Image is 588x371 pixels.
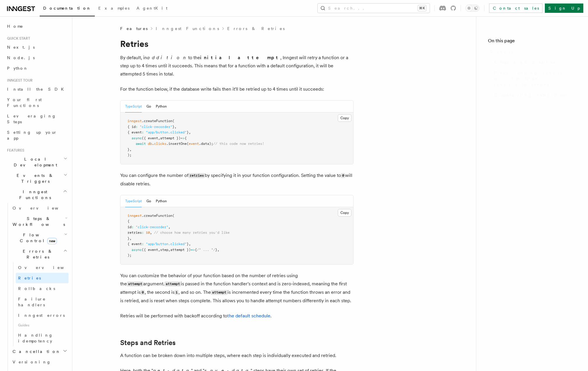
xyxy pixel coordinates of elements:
[120,351,353,360] p: A function can be broken down into multiple steps, where each step is individually executed and r...
[10,203,69,213] a: Overview
[132,225,134,229] span: :
[127,231,142,235] span: retries
[174,125,176,129] span: ,
[7,97,42,108] span: Your first Functions
[10,246,69,262] button: Errors & Retries
[95,2,133,16] a: Examples
[10,346,69,357] button: Cancellation
[217,248,219,252] span: ,
[125,195,142,207] button: TypeScript
[491,68,576,90] a: Preventing retries with Non-retriable errors
[142,242,144,246] span: :
[494,92,568,98] span: Customizing retry times
[10,349,61,354] span: Cancellation
[187,242,189,246] span: }
[5,36,30,41] span: Quick start
[172,125,174,129] span: }
[488,37,576,47] h4: On this page
[189,130,191,134] span: ,
[195,248,197,252] span: {
[5,173,64,184] span: Events & Triggers
[127,236,129,240] span: }
[140,125,172,129] span: "click-recorder"
[142,136,158,140] span: ({ event
[211,290,227,295] code: attempt
[129,147,132,152] span: ,
[18,286,55,291] span: Rollbacks
[13,206,73,210] span: Overview
[16,330,69,346] a: Handling idempotency
[18,297,46,307] span: Failure handlers
[174,290,178,295] code: 1
[16,262,69,273] a: Overview
[148,142,152,146] span: db
[227,313,270,319] a: the default schedule
[120,85,353,93] p: For the function below, if the database write fails then it'll be retried up to 4 times until it ...
[132,136,142,140] span: async
[18,313,65,318] span: Inngest errors
[5,170,69,187] button: Events & Triggers
[494,59,555,65] span: Steps and Retries
[5,63,69,73] a: Python
[5,42,69,52] a: Next.js
[120,38,353,49] h1: Retries
[187,142,189,146] span: (
[147,55,188,60] em: addition
[189,142,199,146] span: event
[10,230,69,246] button: Flow Controlnew
[168,225,170,229] span: ,
[142,231,144,235] span: :
[5,21,69,31] a: Home
[127,119,142,123] span: inngest
[318,3,430,13] button: Search...⌘K
[227,26,285,31] a: Errors & Retries
[191,248,195,252] span: =>
[7,114,56,124] span: Leveraging Steps
[7,23,23,29] span: Home
[127,253,132,257] span: );
[156,26,219,31] a: Inngest Functions
[16,283,69,294] a: Rollbacks
[172,119,174,123] span: (
[158,248,160,252] span: ,
[10,213,69,230] button: Steps & Workflows
[156,101,167,112] button: Python
[127,219,129,223] span: {
[187,130,189,134] span: }
[125,101,142,112] button: TypeScript
[185,136,187,140] span: {
[215,248,217,252] span: }
[10,262,69,346] div: Errors & Retries
[146,130,187,134] span: "app/button.clicked"
[168,248,170,252] span: ,
[120,272,353,305] p: You can customize the behavior of your function based on the number of retries using the argument...
[127,242,142,246] span: { event
[10,248,63,260] span: Errors & Retries
[5,148,24,153] span: Features
[7,87,67,92] span: Install the SDK
[164,282,181,286] code: attempt
[127,125,136,129] span: { id
[127,153,132,157] span: );
[5,84,69,94] a: Install the SDK
[491,57,576,68] a: Steps and Retries
[120,54,353,78] p: By default, in to the , Inngest will retry a function or a step up to 4 times until it succeeds. ...
[7,45,35,50] span: Next.js
[160,136,181,140] span: attempt })
[491,90,576,100] a: Customizing retry times
[545,3,583,13] a: Sign Up
[127,225,132,229] span: id
[133,2,171,16] a: AgentKit
[5,52,69,63] a: Node.js
[466,5,480,12] button: Toggle dark mode
[172,214,174,218] span: (
[98,6,129,10] span: Examples
[189,242,191,246] span: ,
[156,195,167,207] button: Python
[146,101,151,112] button: Go
[146,231,150,235] span: 10
[7,66,28,71] span: Python
[490,49,513,55] span: Retries
[43,6,91,10] span: Documentation
[10,232,64,244] span: Flow Control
